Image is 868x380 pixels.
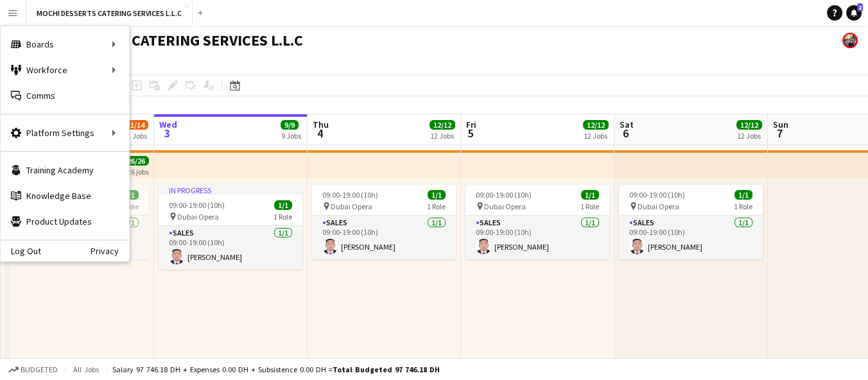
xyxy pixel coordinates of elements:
div: 9 Jobs [281,131,301,141]
button: Budgeted [6,363,60,377]
button: MOCHI DESSERTS CATERING SERVICES L.L.C [26,1,193,26]
span: Wed [159,119,177,130]
app-user-avatar: Venus Joson [842,33,858,48]
span: Fri [466,119,476,130]
div: 12 Jobs [430,131,455,141]
app-job-card: 09:00-19:00 (10h)1/1 Dubai Opera1 RoleSales1/109:00-19:00 (10h)[PERSON_NAME] [465,185,609,259]
span: 7 [771,126,788,141]
span: Dubai Opera [331,202,372,211]
app-job-card: 09:00-19:00 (10h)1/1 Dubai Opera1 RoleSales1/109:00-19:00 (10h)[PERSON_NAME] [312,185,456,259]
h1: MOCHI DESSERTS CATERING SERVICES L.L.C [10,31,303,50]
span: 6 [618,126,634,141]
div: 26 jobs [127,166,149,177]
div: Platform Settings [1,120,129,146]
span: 3 [157,126,177,141]
span: Dubai Opera [484,202,526,211]
span: 26/26 [123,156,149,166]
a: Comms [1,83,129,108]
a: Privacy [91,246,129,256]
span: 1 Role [427,202,446,211]
span: 1/1 [274,200,292,210]
span: 12/12 [430,120,455,130]
span: 1/1 [581,190,599,200]
span: 5 [464,126,476,141]
span: Dubai Opera [177,212,219,221]
span: 1 Role [580,202,599,211]
a: Knowledge Base [1,183,129,209]
div: Boards [1,31,129,57]
app-card-role: Sales1/109:00-19:00 (10h)[PERSON_NAME] [159,226,302,270]
span: All jobs [71,365,101,374]
a: 2 [846,5,862,21]
div: Workforce [1,57,129,83]
div: In progress [159,185,302,195]
span: 09:00-19:00 (10h) [629,190,685,200]
app-job-card: 09:00-19:00 (10h)1/1 Dubai Opera1 RoleSales1/109:00-19:00 (10h)[PERSON_NAME] [619,185,763,259]
span: 1/1 [734,190,752,200]
div: Salary 97 746.18 DH + Expenses 0.00 DH + Subsistence 0.00 DH = [112,365,440,374]
span: 9/9 [281,120,299,130]
span: 1 Role [273,212,292,221]
app-job-card: In progress09:00-19:00 (10h)1/1 Dubai Opera1 RoleSales1/109:00-19:00 (10h)[PERSON_NAME] [159,185,302,270]
div: 12 Jobs [584,131,608,141]
span: 1/1 [121,190,139,200]
span: 11/14 [123,120,148,130]
span: Total Budgeted 97 746.18 DH [333,365,440,374]
a: Product Updates [1,209,129,234]
span: 12/12 [583,120,609,130]
span: 09:00-19:00 (10h) [322,190,378,200]
span: 09:00-19:00 (10h) [476,190,532,200]
a: Log Out [1,246,41,256]
app-card-role: Sales1/109:00-19:00 (10h)[PERSON_NAME] [619,216,763,259]
span: 09:00-19:00 (10h) [169,200,225,210]
span: 1 Role [734,202,752,211]
span: Dubai Opera [638,202,679,211]
span: Budgeted [21,365,58,374]
span: 4 [311,126,329,141]
app-card-role: Sales1/109:00-19:00 (10h)[PERSON_NAME] [312,216,456,259]
span: Thu [313,119,329,130]
span: 1/1 [428,190,446,200]
a: Training Academy [1,157,129,183]
span: Sat [620,119,634,130]
span: Sun [773,119,788,130]
div: 11 Jobs [123,131,148,141]
span: 12/12 [736,120,762,130]
div: 12 Jobs [737,131,761,141]
app-card-role: Sales1/109:00-19:00 (10h)[PERSON_NAME] [465,216,609,259]
span: 2 [857,3,863,12]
